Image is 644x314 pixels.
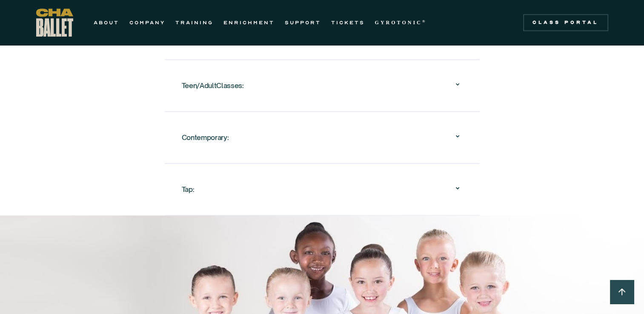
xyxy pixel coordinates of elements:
div: Teen/AdultClasses: [182,72,463,99]
a: ABOUT [94,17,119,28]
div: Contemporary: [182,124,463,151]
a: home [36,9,73,37]
a: ENRICHMENT [223,17,275,28]
sup: ® [422,19,427,23]
a: TRAINING [175,17,213,28]
a: SUPPORT [285,17,321,28]
div: Tap: [182,182,195,197]
div: Teen/AdultClasses: [182,78,244,93]
div: Class Portal [528,19,603,26]
a: Class Portal [523,14,608,31]
a: GYROTONIC® [375,17,427,28]
a: COMPANY [129,17,165,28]
strong: GYROTONIC [375,20,422,26]
div: Tap: [182,176,463,203]
a: TICKETS [331,17,365,28]
div: Contemporary: [182,130,229,145]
